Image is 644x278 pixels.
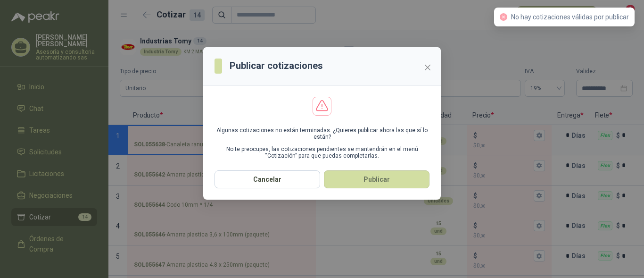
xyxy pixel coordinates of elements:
[424,64,431,71] span: close
[215,170,320,188] button: Cancelar
[324,170,429,188] button: Publicar
[420,60,435,75] button: Close
[230,59,323,73] h3: Publicar cotizaciones
[215,146,429,159] p: No te preocupes, las cotizaciones pendientes se mantendrán en el menú “Cotización” para que pueda...
[215,127,429,140] p: Algunas cotizaciones no están terminadas. ¿Quieres publicar ahora las que sí lo están?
